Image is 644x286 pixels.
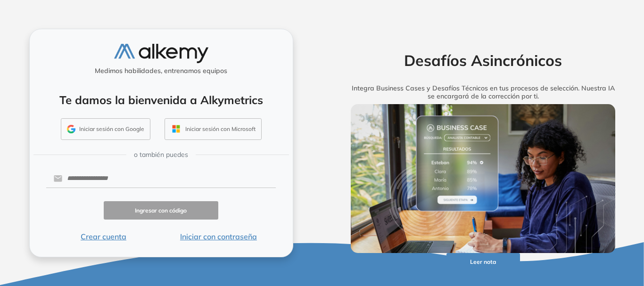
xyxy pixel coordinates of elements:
[336,51,630,69] h2: Desafíos Asincrónicos
[67,125,75,133] img: GMAIL_ICON
[474,177,644,286] iframe: Chat Widget
[134,150,188,160] span: o también puedes
[61,118,150,140] button: Iniciar sesión con Google
[33,67,289,75] h5: Medimos habilidades, entrenamos equipos
[351,104,616,253] img: img-more-info
[336,84,630,100] h5: Integra Business Cases y Desafíos Técnicos en tus procesos de selección. Nuestra IA se encargará ...
[114,44,208,63] img: logo-alkemy
[42,93,281,107] h4: Te damos la bienvenida a Alkymetrics
[165,118,262,140] button: Iniciar sesión con Microsoft
[446,253,520,271] button: Leer nota
[46,231,161,242] button: Crear cuenta
[171,123,182,134] img: OUTLOOK_ICON
[474,177,644,286] div: Widget de chat
[161,231,276,242] button: Iniciar con contraseña
[104,201,219,220] button: Ingresar con código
